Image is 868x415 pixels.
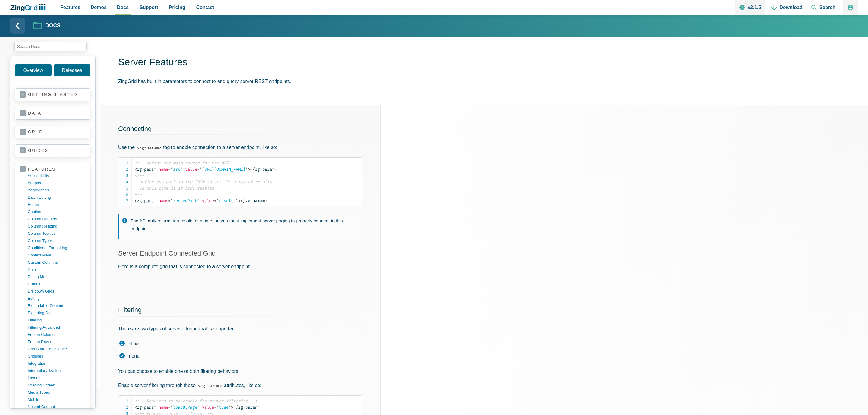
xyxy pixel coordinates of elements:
[28,309,85,317] a: exporting data
[216,198,219,203] span: "
[28,273,85,280] a: dialog modals
[118,125,152,132] a: Connecting
[168,198,200,203] span: recordPath
[228,405,231,410] span: "
[140,3,158,11] span: Support
[168,405,171,410] span: =
[171,198,173,203] span: "
[28,345,85,353] a: grid state persistence
[171,167,173,172] span: "
[28,382,85,389] a: loading screen
[28,280,85,288] a: dragging
[168,198,171,203] span: =
[28,353,85,360] a: gridlines
[118,249,216,257] a: Server Endpoint Connected Grid
[134,198,137,203] span: <
[20,110,85,116] a: data
[14,42,87,51] input: search input
[28,187,85,194] a: aggregation
[28,215,85,223] a: column headers
[118,56,858,70] h1: Server Features
[134,398,257,404] span: <!-- Required to be enable for server filtering -->
[28,266,85,273] a: data
[200,167,202,172] span: "
[117,3,129,11] span: Docs
[233,405,238,410] span: </
[274,167,277,172] span: >
[118,325,362,333] p: There are two types of server filtering that is supported:
[216,405,219,410] span: "
[241,198,245,203] span: </
[171,405,173,410] span: "
[10,4,49,11] a: ZingChart Logo. Click to return to the homepage
[265,198,267,203] span: >
[45,23,61,29] strong: Docs
[118,306,142,314] span: Filtering
[202,405,214,410] span: value
[214,198,216,203] span: =
[197,167,200,172] span: =
[28,324,85,331] a: filtering advanced
[28,403,85,410] a: nested content
[20,92,85,98] a: getting started
[245,167,248,172] span: "
[28,252,85,259] a: context menu
[236,198,238,203] span: "
[134,173,274,197] span: <!-- define the path in the JSON to get the array of results. In this case it is body.results -->
[250,167,274,172] span: zg-param
[197,198,200,203] span: "
[250,167,255,172] span: </
[28,179,85,187] a: adapters
[28,331,85,338] a: frozen columns
[28,223,85,230] a: column resizing
[134,405,156,410] span: zg-param
[119,352,362,360] li: menu
[28,396,85,403] a: mobile
[241,198,265,203] span: zg-param
[118,381,362,389] p: Enable server filtering through these attributes, like so:
[197,405,200,410] span: "
[20,166,85,172] a: features
[134,167,156,172] span: zg-param
[118,367,362,375] p: You can choose to enable one or both filtering behaviors.
[28,295,85,302] a: editing
[185,167,197,172] span: value
[28,172,85,179] a: accessibility
[28,237,85,244] a: column types
[118,77,858,85] p: ZingGrid has built-in parameters to connect to and query server REST endpoints.
[28,244,85,252] a: conditional formatting
[28,302,85,309] a: expandable content
[28,288,85,295] a: drilldown grids
[159,405,168,410] span: name
[180,167,183,172] span: "
[28,360,85,367] a: integration
[119,340,362,348] li: inline
[28,230,85,237] a: column tooltips
[118,143,362,151] p: Use the tag to enable connection to a server endpoint, like so:
[33,21,61,31] a: Docs
[60,3,80,11] span: Features
[20,148,85,154] a: guides
[248,167,250,172] span: >
[214,405,216,410] span: =
[28,374,85,382] a: layouts
[231,405,233,410] span: >
[28,259,85,266] a: custom columns
[214,405,231,410] span: true
[28,194,85,201] a: batch editing
[196,382,224,389] code: <zg-param>
[134,405,137,410] span: <
[134,167,137,172] span: <
[28,317,85,324] a: filtering
[28,208,85,215] a: caption
[159,167,168,172] span: name
[238,198,241,203] span: >
[28,338,85,345] a: frozen rows
[197,167,248,172] span: [URL][DOMAIN_NAME]
[134,160,238,166] span: <!-- define the main source for the API -->
[118,262,362,271] p: Here is a complete grid that is connected to a server endpoint:
[169,3,185,11] span: Pricing
[54,64,90,76] a: Releases
[214,198,238,203] span: results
